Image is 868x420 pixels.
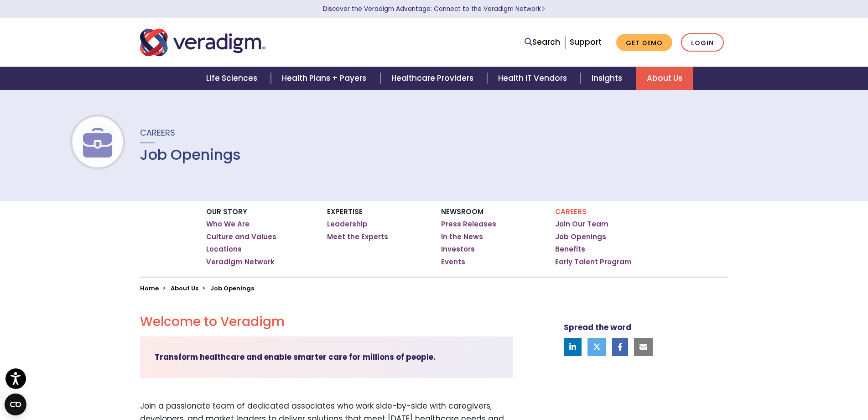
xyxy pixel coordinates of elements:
[541,5,545,13] span: Learn More
[327,232,388,241] a: Meet the Experts
[140,146,241,163] h1: Job Openings
[155,352,436,362] strong: Transform healthcare and enable smarter care for millions of people.
[140,314,513,330] h2: Welcome to Veradigm
[441,257,465,267] a: Events
[441,232,483,241] a: In the News
[636,67,693,90] a: About Us
[441,245,475,254] a: Investors
[140,127,175,138] span: Careers
[206,257,275,267] a: Veradigm Network
[195,67,271,90] a: Life Sciences
[171,284,198,293] a: About Us
[327,220,368,229] a: Leadership
[380,67,487,90] a: Healthcare Providers
[555,245,585,254] a: Benefits
[570,37,602,47] a: Support
[616,34,672,52] a: Get Demo
[206,220,249,229] a: Who We Are
[140,27,265,58] img: Veradigm logo
[564,322,631,333] strong: Spread the word
[140,284,159,293] a: Home
[555,257,632,267] a: Early Talent Program
[271,67,380,90] a: Health Plans + Payers
[206,245,242,254] a: Locations
[555,220,608,229] a: Join Our Team
[323,5,545,13] a: Discover the Veradigm Advantage: Connect to the Veradigm NetworkLearn More
[581,67,636,90] a: Insights
[5,394,26,415] button: Open CMP widget
[441,220,496,229] a: Press Releases
[487,67,581,90] a: Health IT Vendors
[681,33,724,52] a: Login
[555,232,606,241] a: Job Openings
[525,36,560,48] a: Search
[206,232,276,241] a: Culture and Values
